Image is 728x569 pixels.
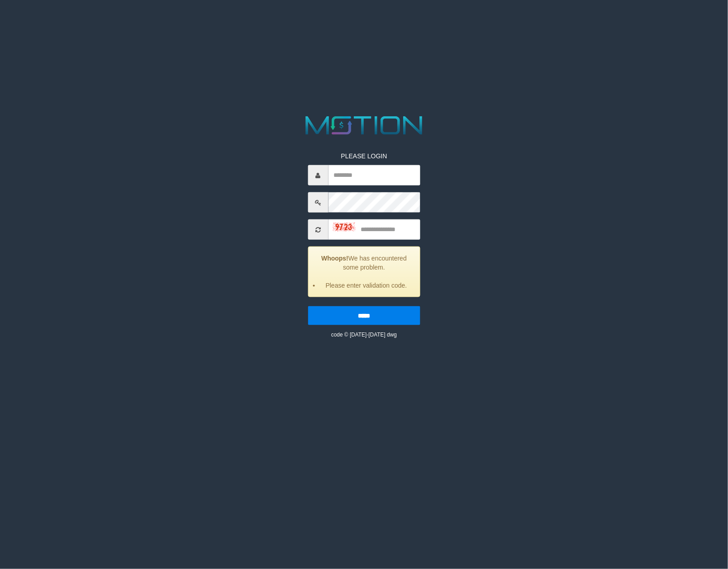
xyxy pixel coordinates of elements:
p: PLEASE LOGIN [308,152,420,161]
img: captcha [333,223,355,232]
li: Please enter validation code. [319,281,413,290]
strong: Whoops! [321,255,348,262]
small: code © [DATE]-[DATE] dwg [331,332,397,338]
img: MOTION_logo.png [300,113,428,138]
div: We has encountered some problem. [308,247,420,297]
